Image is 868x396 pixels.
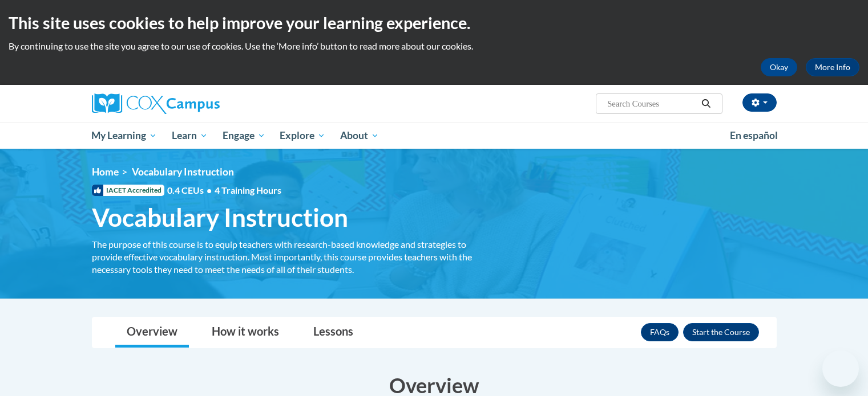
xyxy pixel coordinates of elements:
[75,123,794,149] div: Main menu
[215,185,281,195] span: 4 Training Hours
[91,129,157,142] span: My Learning
[697,97,714,111] button: Search
[742,93,777,112] button: Account Settings
[606,97,697,111] input: Search Courses
[207,185,212,195] span: •
[92,93,220,114] img: Cox Campus
[333,123,386,149] a: About
[683,323,759,341] button: Enroll
[115,317,189,348] a: Overview
[9,11,859,34] h2: This site uses cookies to help improve your learning experience.
[167,184,281,197] span: 0.4 CEUs
[92,93,309,114] a: Cox Campus
[200,317,290,348] a: How it works
[280,129,325,142] span: Explore
[223,129,265,142] span: Engage
[172,129,208,142] span: Learn
[215,123,273,149] a: Engage
[641,323,679,341] a: FAQs
[132,166,234,178] span: Vocabulary Instruction
[730,129,778,141] span: En español
[822,350,859,387] iframe: Button to launch messaging window
[722,124,785,148] a: En español
[84,123,165,149] a: My Learning
[302,317,365,348] a: Lessons
[164,123,215,149] a: Learn
[272,123,333,149] a: Explore
[806,58,859,76] a: More Info
[761,58,797,76] button: Okay
[92,238,486,276] div: The purpose of this course is to equip teachers with research-based knowledge and strategies to p...
[340,129,379,142] span: About
[92,185,164,196] span: IACET Accredited
[92,202,348,232] span: Vocabulary Instruction
[9,40,859,52] p: By continuing to use the site you agree to our use of cookies. Use the ‘More info’ button to read...
[92,166,119,178] a: Home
